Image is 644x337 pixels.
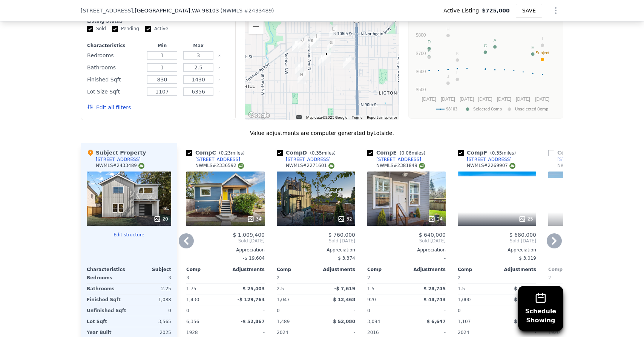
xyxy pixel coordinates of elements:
div: 32 [337,215,352,223]
svg: A chart. [413,23,558,117]
div: 10103 Fremont Ave N [327,39,335,52]
div: Comp C [186,149,248,156]
div: 9536 1st Ave NW [295,62,303,75]
div: 702 N 104th St [329,25,337,38]
div: - [498,305,536,316]
text: H [446,27,449,31]
div: 1.75 [548,283,586,294]
div: - [227,273,265,283]
button: SAVE [516,4,542,17]
input: Active [145,26,151,32]
img: Google [247,110,271,120]
div: 34 [247,215,262,223]
span: ( miles) [397,150,428,156]
text: [DATE] [497,97,511,102]
div: ( ) [221,7,274,14]
div: Value adjustments are computer generated by Lotside . [81,129,563,137]
div: NWMLS # 2269907 [467,162,515,169]
span: Sold [DATE] [367,238,446,244]
div: Comp [367,267,406,273]
div: Comp E [367,149,428,156]
span: $ 28,745 [423,286,446,291]
button: Zoom out [248,19,264,34]
text: $600 [416,69,426,74]
div: NWMLS # 2381849 [376,162,425,169]
span: 2 [277,275,280,280]
div: Bathrooms [87,62,143,73]
div: Characteristics [87,43,143,49]
div: Appreciation [277,247,355,253]
text: E [531,45,534,50]
div: Finished Sqft [87,74,143,85]
label: Sold [87,26,106,32]
div: NWMLS # 2286022 [557,162,606,169]
div: NWMLS # 2433489 [96,162,144,169]
span: $ 12,468 [333,297,355,302]
label: Active [145,26,168,32]
span: 0 [458,308,461,313]
div: 1.5 [458,283,495,294]
span: 1,107 [458,319,471,324]
span: $ 25,068 [514,297,536,302]
text: $700 [416,51,426,56]
img: NWMLS Logo [138,163,144,169]
div: [STREET_ADDRESS] [286,156,331,162]
span: -$ 7,619 [334,286,355,291]
button: Keyboard shortcuts [296,115,302,119]
text: Subject [535,51,549,55]
span: 1,430 [186,297,199,302]
span: 1,047 [277,297,290,302]
span: -$ 19,604 [243,256,265,261]
a: Report a map error [367,115,397,119]
span: , WA 98103 [190,8,219,14]
div: Appreciation [458,247,536,253]
div: 9251 Palatine Ave N [297,71,306,84]
span: 1,000 [458,297,471,302]
span: 2 [548,275,551,280]
div: Comp G [548,149,610,156]
label: Pending [112,26,139,32]
span: $ 6,647 [427,319,446,324]
span: $ 640,000 [419,232,446,238]
button: Edit all filters [87,104,131,111]
button: Clear [218,78,221,81]
text: 98103 [446,107,457,112]
text: [DATE] [516,97,530,102]
div: NWMLS # 2271601 [286,162,334,169]
button: Show Options [548,3,563,18]
div: Adjustments [225,267,265,273]
div: Finished Sqft [87,294,127,305]
span: [STREET_ADDRESS] [81,7,133,14]
text: [DATE] [535,97,549,102]
a: [STREET_ADDRESS] [367,156,421,162]
div: 1,088 [130,294,171,305]
div: - [367,253,446,263]
div: 9716 Dayton Ave N [318,54,326,66]
div: 108 NW 101st Street Unit B [292,39,300,52]
span: 0 [367,308,370,313]
div: Max [182,43,215,49]
div: 2.25 [130,283,171,294]
div: 3 [130,273,171,283]
div: 25 [518,215,533,223]
text: L [456,70,458,75]
span: -$ 129,764 [238,297,265,302]
div: 1.5 [367,283,405,294]
a: Terms (opens in new tab) [352,115,362,119]
div: 9735 Evanston Avenue N [322,50,331,63]
div: 315 N 102nd St [308,37,316,50]
span: 0.06 [402,150,412,156]
div: Lot Size Sqft [87,86,143,97]
span: Active Listing [443,7,482,14]
text: Selected Comp [473,107,502,112]
span: 1,489 [277,319,290,324]
div: 2.5 [277,283,314,294]
text: $800 [416,32,426,38]
text: G [428,48,431,53]
span: , [GEOGRAPHIC_DATA] [133,7,219,14]
span: 0 [277,308,280,313]
span: $ 680,000 [509,232,536,238]
div: 0 [130,305,171,316]
text: $500 [416,87,426,92]
img: NWMLS Logo [509,163,515,169]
